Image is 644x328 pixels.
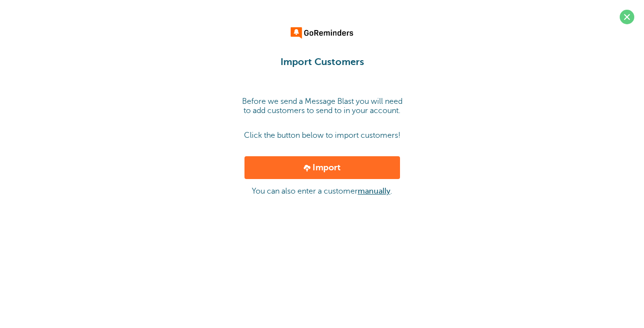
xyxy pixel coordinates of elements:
[10,187,634,196] p: You can also enter a customer .
[313,163,341,172] span: Import
[240,97,405,115] p: Before we send a Message Blast you will need to add customers to send to in your account.
[358,187,390,196] a: manually
[176,131,468,140] p: Click the button below to import customers!
[10,56,634,68] h1: Import Customers
[244,156,400,180] a: Import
